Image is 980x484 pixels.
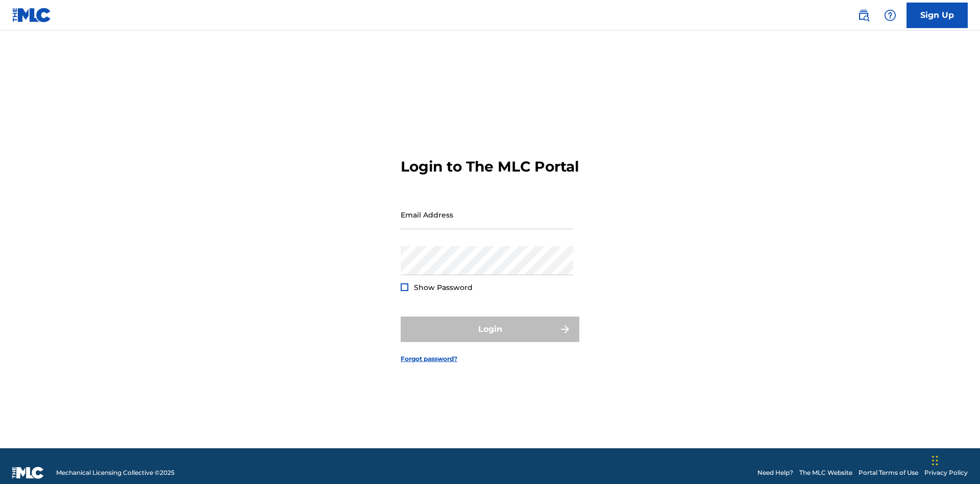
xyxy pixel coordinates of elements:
[929,435,980,484] iframe: Chat Widget
[859,468,918,477] a: Portal Terms of Use
[924,468,968,477] a: Privacy Policy
[857,9,870,21] img: search
[853,5,874,26] a: Public Search
[906,3,968,28] a: Sign Up
[932,445,938,476] div: Drag
[414,283,473,292] span: Show Password
[56,468,175,477] span: Mechanical Licensing Collective © 2025
[880,5,900,26] div: Help
[12,8,52,22] img: MLC Logo
[12,467,44,479] img: logo
[401,354,457,364] a: Forgot password?
[401,158,579,176] h3: Login to The MLC Portal
[884,9,896,21] img: help
[757,468,793,477] a: Need Help?
[799,468,852,477] a: The MLC Website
